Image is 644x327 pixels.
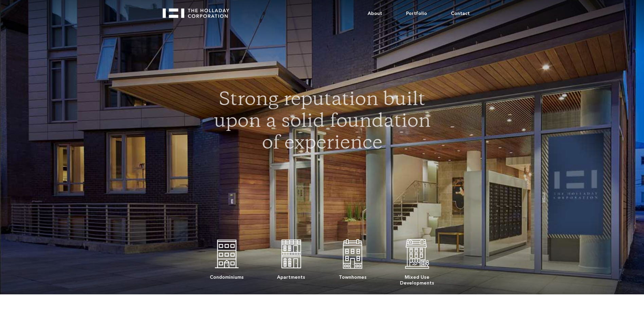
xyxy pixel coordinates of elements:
a: Contact [439,3,482,24]
a: Portfolio [394,3,439,24]
h1: Strong reputation built upon a solid foundation of experience [210,90,434,155]
a: About [356,3,394,24]
div: Condominiums [210,271,244,280]
div: Apartments [277,271,305,280]
div: Mixed Use Developments [400,271,434,286]
a: home [163,3,235,18]
div: Townhomes [339,271,367,280]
